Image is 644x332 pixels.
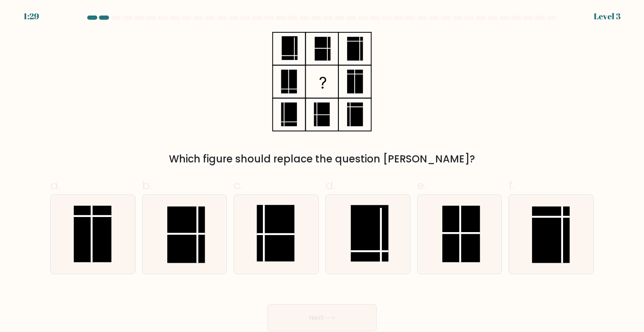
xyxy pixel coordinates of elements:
span: b. [142,177,152,193]
span: c. [234,177,243,193]
button: Next [267,304,377,331]
div: 1:29 [23,10,39,23]
span: f. [509,177,514,193]
div: Which figure should replace the question [PERSON_NAME]? [55,152,589,167]
span: d. [325,177,335,193]
span: e. [417,177,426,193]
div: Level 3 [594,10,621,23]
span: a. [50,177,60,193]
